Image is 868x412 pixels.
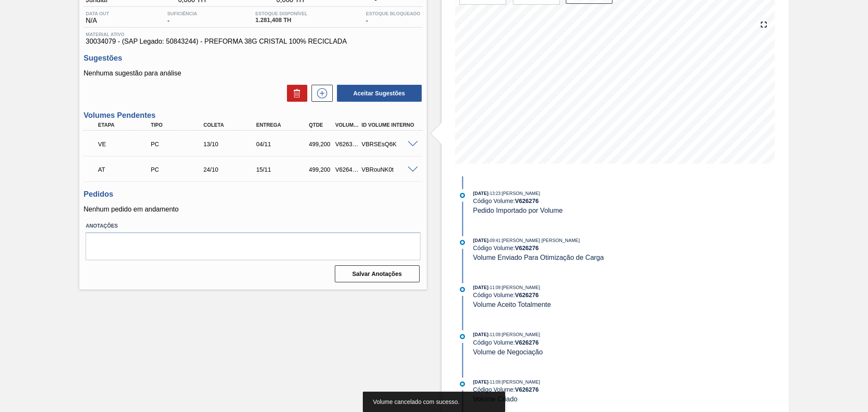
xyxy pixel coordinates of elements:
[515,292,539,298] strong: V 626276
[460,287,465,292] img: atual
[254,166,313,173] div: 15/11/2025
[473,191,488,196] span: [DATE]
[165,11,199,25] div: -
[489,380,501,384] span: - 11:09
[335,265,420,282] button: Salvar Anotações
[307,141,334,148] div: 499,200
[255,11,307,16] span: Estoque Disponível
[255,17,307,23] span: 1.281,408 TH
[83,11,111,25] div: N/A
[460,381,465,387] img: atual
[501,285,540,290] span: : [PERSON_NAME]
[473,301,551,308] span: Volume Aceito Totalmente
[333,141,361,148] div: V626398
[149,166,208,173] div: Pedido de Compra
[283,85,307,102] div: Excluir Sugestões
[473,339,674,346] div: Código Volume:
[96,160,155,179] div: Aguardando Informações de Transporte
[201,122,261,128] div: Coleta
[473,348,543,356] span: Volume de Negociação
[98,141,153,148] p: VE
[501,379,540,384] span: : [PERSON_NAME]
[473,207,563,214] span: Pedido Importado por Volume
[359,141,419,148] div: VBRSEsQ6K
[307,122,334,128] div: Qtde
[83,206,422,213] p: Nenhum pedido em andamento
[254,122,313,128] div: Entrega
[86,11,109,16] span: Data out
[83,190,422,199] h3: Pedidos
[86,220,420,232] label: Anotações
[501,191,540,196] span: : [PERSON_NAME]
[473,245,674,251] div: Código Volume:
[373,398,459,405] span: Volume cancelado com sucesso.
[473,238,488,243] span: [DATE]
[149,122,208,128] div: Tipo
[96,135,155,153] div: Volume Enviado para Transporte
[83,111,422,120] h3: Volumes Pendentes
[307,85,333,102] div: Nova sugestão
[364,11,422,25] div: -
[201,141,261,148] div: 13/10/2025
[83,70,422,77] p: Nenhuma sugestão para análise
[167,11,197,16] span: Suficiência
[86,38,420,45] span: 30034079 - (SAP Legado: 50843244) - PREFORMA 38G CRISTAL 100% RECICLADA
[460,240,465,245] img: atual
[460,193,465,198] img: atual
[489,332,501,337] span: - 11:09
[359,166,419,173] div: VBRouNK0t
[473,198,674,204] div: Código Volume:
[489,238,501,243] span: - 09:41
[515,198,539,204] strong: V 626276
[489,285,501,290] span: - 11:09
[473,332,488,337] span: [DATE]
[201,166,261,173] div: 24/10/2025
[98,166,153,173] p: AT
[460,334,465,339] img: atual
[473,285,488,290] span: [DATE]
[515,386,539,393] strong: V 626276
[473,386,674,393] div: Código Volume:
[473,379,488,384] span: [DATE]
[149,141,208,148] div: Pedido de Compra
[333,84,423,103] div: Aceitar Sugestões
[86,32,420,37] span: Material ativo
[489,191,501,196] span: - 13:23
[307,166,334,173] div: 499,200
[254,141,313,148] div: 04/11/2025
[501,238,580,243] span: : [PERSON_NAME] [PERSON_NAME]
[501,332,540,337] span: : [PERSON_NAME]
[333,166,361,173] div: V626491
[366,11,420,16] span: Estoque Bloqueado
[473,292,674,298] div: Código Volume:
[515,339,539,346] strong: V 626276
[515,245,539,251] strong: V 626276
[473,254,604,261] span: Volume Enviado Para Otimização de Carga
[333,122,361,128] div: Volume Portal
[96,122,155,128] div: Etapa
[337,85,422,102] button: Aceitar Sugestões
[83,54,422,63] h3: Sugestões
[359,122,419,128] div: Id Volume Interno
